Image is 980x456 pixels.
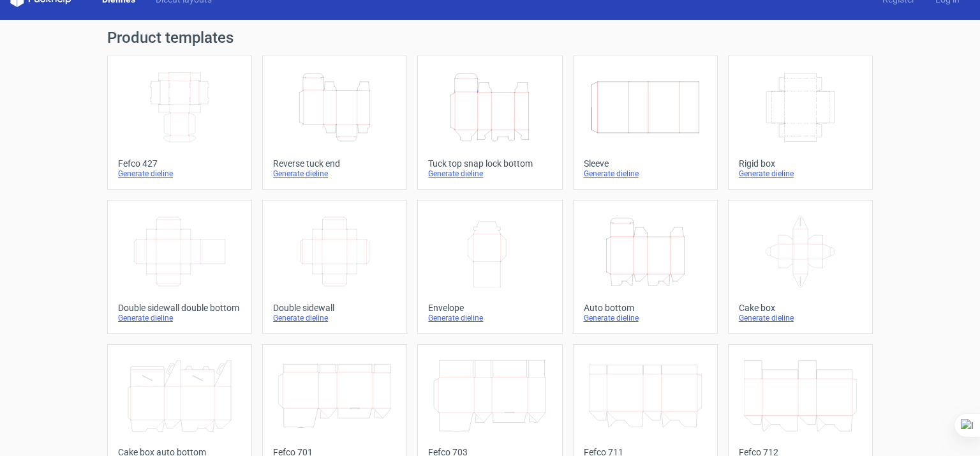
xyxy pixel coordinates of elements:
div: Rigid box [739,158,862,169]
a: SleeveGenerate dieline [573,56,718,190]
h1: Product templates [107,30,873,45]
a: Tuck top snap lock bottomGenerate dieline [417,56,562,190]
div: Fefco 427 [118,158,241,169]
div: Cake box [739,303,862,313]
div: Sleeve [584,158,707,169]
div: Generate dieline [273,313,396,323]
div: Generate dieline [273,169,396,179]
div: Envelope [428,303,551,313]
a: EnvelopeGenerate dieline [417,200,562,334]
div: Generate dieline [739,313,862,323]
a: Double sidewallGenerate dieline [262,200,407,334]
div: Reverse tuck end [273,158,396,169]
div: Double sidewall [273,303,396,313]
a: Cake boxGenerate dieline [728,200,873,334]
a: Reverse tuck endGenerate dieline [262,56,407,190]
a: Rigid boxGenerate dieline [728,56,873,190]
div: Double sidewall double bottom [118,303,241,313]
div: Generate dieline [739,169,862,179]
div: Generate dieline [428,169,551,179]
div: Generate dieline [118,313,241,323]
a: Fefco 427Generate dieline [107,56,252,190]
a: Auto bottomGenerate dieline [573,200,718,334]
div: Generate dieline [118,169,241,179]
div: Generate dieline [428,313,551,323]
div: Generate dieline [584,169,707,179]
div: Auto bottom [584,303,707,313]
a: Double sidewall double bottomGenerate dieline [107,200,252,334]
div: Generate dieline [584,313,707,323]
div: Tuck top snap lock bottom [428,158,551,169]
